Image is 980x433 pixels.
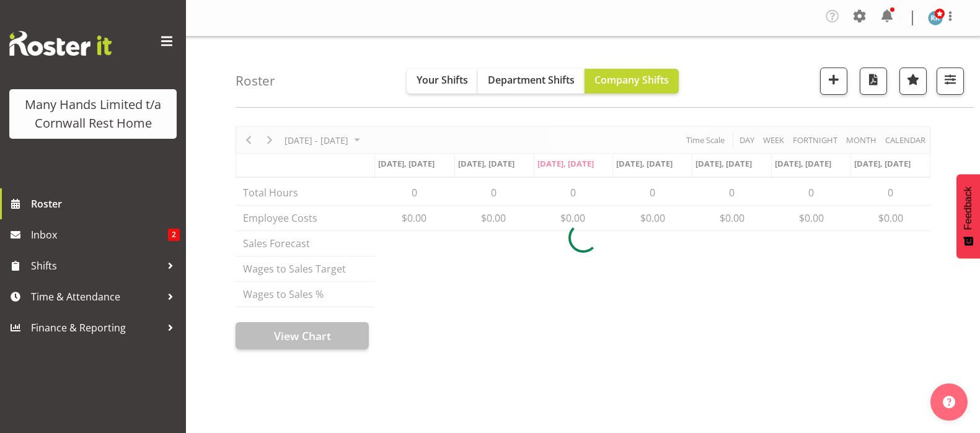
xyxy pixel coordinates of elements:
[943,396,955,408] img: help-xxl-2.png
[585,69,679,94] button: Company Shifts
[168,229,180,241] span: 2
[478,69,585,94] button: Department Shifts
[9,31,112,56] img: Rosterit website logo
[937,68,964,95] button: Filter Shifts
[860,68,887,95] button: Download a PDF of the roster according to the set date range.
[31,256,161,275] span: Shifts
[956,174,980,258] button: Feedback - Show survey
[31,195,180,213] span: Roster
[236,74,275,88] h4: Roster
[899,68,927,95] button: Highlight an important date within the roster.
[488,73,575,87] span: Department Shifts
[417,73,468,87] span: Your Shifts
[594,73,669,87] span: Company Shifts
[928,11,943,25] img: reece-rhind280.jpg
[22,95,164,133] div: Many Hands Limited t/a Cornwall Rest Home
[963,186,974,230] span: Feedback
[31,318,161,337] span: Finance & Reporting
[820,68,847,95] button: Add a new shift
[31,225,168,244] span: Inbox
[407,69,478,94] button: Your Shifts
[31,287,161,306] span: Time & Attendance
